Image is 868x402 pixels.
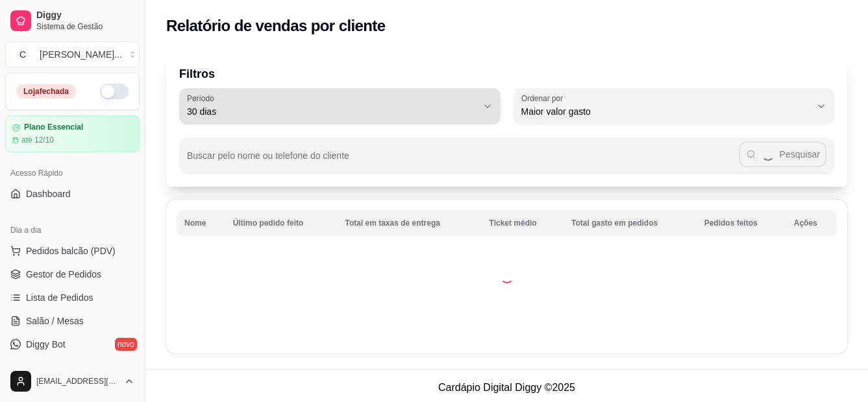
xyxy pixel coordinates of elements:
div: Loading [501,270,514,283]
div: Loja fechada [16,84,76,99]
span: Diggy [36,10,134,21]
span: Maior valor gasto [521,105,812,118]
a: Gestor de Pedidos [5,264,140,285]
p: Filtros [179,65,834,83]
a: Diggy Botnovo [5,334,140,355]
input: Buscar pelo nome ou telefone do cliente [187,154,739,167]
a: KDS [5,357,140,378]
article: Plano Essencial [24,123,83,132]
button: Alterar Status [100,84,129,99]
span: Dashboard [26,187,71,200]
a: DiggySistema de Gestão [5,5,140,36]
a: Plano Essencialaté 12/10 [5,115,140,152]
a: Dashboard [5,183,140,204]
button: [EMAIL_ADDRESS][DOMAIN_NAME] [5,366,140,397]
button: Select a team [5,41,140,67]
div: Dia a dia [5,220,140,241]
button: Período30 dias [179,88,501,124]
span: 30 dias [187,105,477,118]
a: Lista de Pedidos [5,287,140,308]
span: Gestor de Pedidos [26,268,101,281]
article: até 12/10 [21,135,54,145]
span: Diggy Bot [26,338,66,351]
div: Acesso Rápido [5,163,140,183]
h2: Relatório de vendas por cliente [166,16,386,36]
span: Pedidos balcão (PDV) [26,244,116,257]
span: [EMAIL_ADDRESS][DOMAIN_NAME] [36,376,119,386]
span: Sistema de Gestão [36,21,134,32]
button: Pedidos balcão (PDV) [5,241,140,261]
label: Período [187,93,218,104]
span: Lista de Pedidos [26,291,93,304]
span: Salão / Mesas [26,314,84,327]
span: C [16,48,29,61]
label: Ordenar por [521,93,567,104]
a: Salão / Mesas [5,311,140,331]
button: Ordenar porMaior valor gasto [514,88,835,124]
div: [PERSON_NAME] ... [40,48,122,61]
